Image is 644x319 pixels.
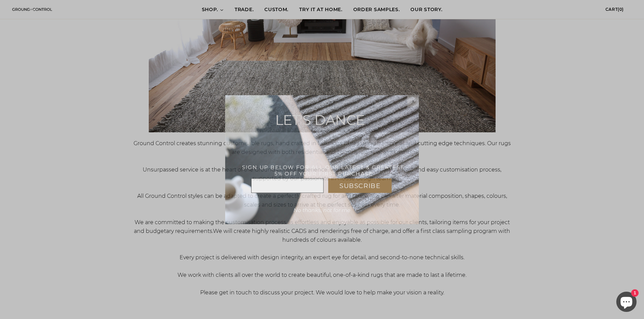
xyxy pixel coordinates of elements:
span: LET'S DANCE [275,111,365,128]
span: SUBSCRIBE [339,182,381,189]
span: SIGN UP BELOW FOR ALL OUR LATEST & GREATEST. 5% OFF YOUR FIRST PURCHASE [242,164,405,177]
div: x [407,95,419,107]
input: Email Address [251,178,324,193]
div: SUBSCRIBE [328,178,392,193]
div: No thanks, not for me [284,204,361,216]
span: No thanks, not for me [293,207,351,213]
span: x [412,99,414,103]
inbox-online-store-chat: Shopify online store chat [614,292,639,314]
